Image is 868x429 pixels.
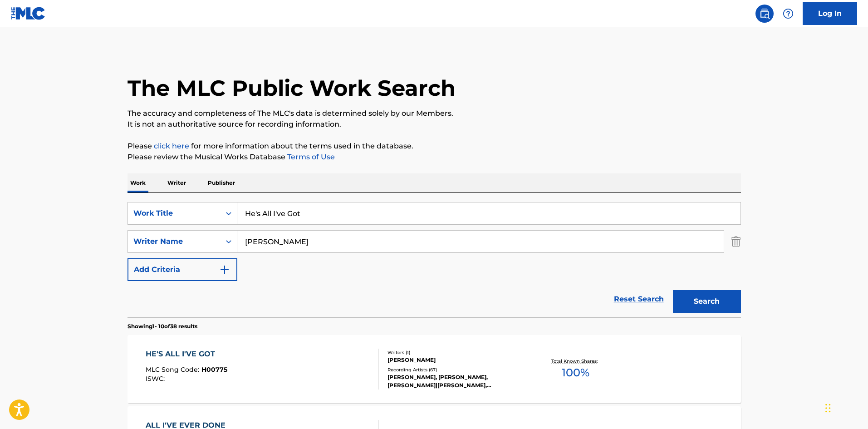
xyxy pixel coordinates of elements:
p: Total Known Shares: [551,358,600,365]
img: 9d2ae6d4665cec9f34b9.svg [219,264,230,275]
div: HE'S ALL I'VE GOT [146,349,227,360]
form: Search Form [128,202,741,317]
img: search [759,8,770,19]
span: ISWC : [146,375,167,383]
span: 100 % [562,365,589,381]
a: Log In [803,2,857,25]
a: Reset Search [609,289,668,309]
h1: The MLC Public Work Search [128,74,456,102]
iframe: Chat Widget [823,385,868,429]
img: MLC Logo [11,7,46,20]
a: Terms of Use [285,153,335,161]
div: Writers ( 1 ) [387,349,525,356]
div: Drag [825,394,831,422]
div: Help [779,5,797,23]
div: Recording Artists ( 67 ) [387,366,525,373]
a: click here [154,142,189,150]
span: MLC Song Code : [146,365,201,374]
div: [PERSON_NAME] [387,356,525,364]
p: Showing 1 - 10 of 38 results [128,322,197,330]
span: H00775 [201,365,227,374]
p: It is not an authoritative source for recording information. [128,119,741,130]
div: [PERSON_NAME], [PERSON_NAME], [PERSON_NAME]|[PERSON_NAME], [PERSON_NAME], [PERSON_NAME] [387,373,525,390]
p: Writer [165,173,189,192]
div: Work Title [133,208,215,219]
div: Writer Name [133,236,215,247]
p: Please for more information about the terms used in the database. [128,141,741,152]
button: Add Criteria [128,258,237,281]
a: Public Search [755,5,774,23]
p: Please review the Musical Works Database [128,152,741,163]
img: help [783,8,794,19]
a: HE'S ALL I'VE GOTMLC Song Code:H00775ISWC:Writers (1)[PERSON_NAME]Recording Artists (67)[PERSON_N... [128,335,741,403]
p: Publisher [205,173,238,192]
p: Work [128,173,148,192]
img: Delete Criterion [731,230,741,253]
button: Search [673,290,741,313]
p: The accuracy and completeness of The MLC's data is determined solely by our Members. [128,108,741,119]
